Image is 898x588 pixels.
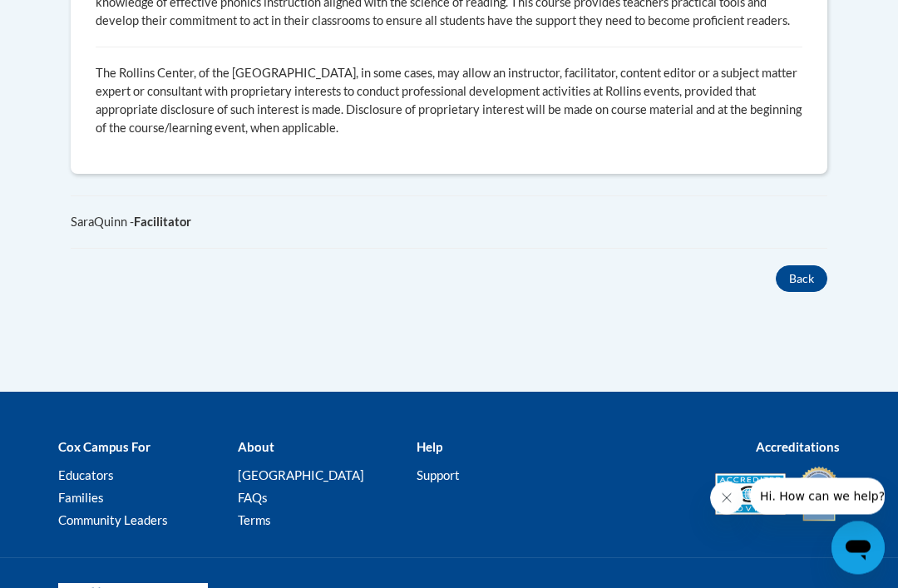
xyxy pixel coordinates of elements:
[238,468,364,483] a: [GEOGRAPHIC_DATA]
[798,466,840,524] img: IDA® Accredited
[750,478,885,515] iframe: Message from company
[417,440,442,455] b: Help
[715,474,786,516] img: Accredited IACET® Provider
[238,440,274,455] b: About
[417,468,460,483] a: Support
[756,440,840,455] b: Accreditations
[58,440,150,455] b: Cox Campus For
[710,482,743,515] iframe: Close message
[58,513,168,528] a: Community Leaders
[776,266,827,293] button: Back
[71,214,827,232] div: SaraQuinn -
[134,215,191,230] b: Facilitator
[238,513,271,528] a: Terms
[831,521,885,575] iframe: Button to launch messaging window
[58,491,104,506] a: Families
[238,491,268,506] a: FAQs
[58,468,114,483] a: Educators
[96,65,802,138] p: The Rollins Center, of the [GEOGRAPHIC_DATA], in some cases, may allow an instructor, facilitator...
